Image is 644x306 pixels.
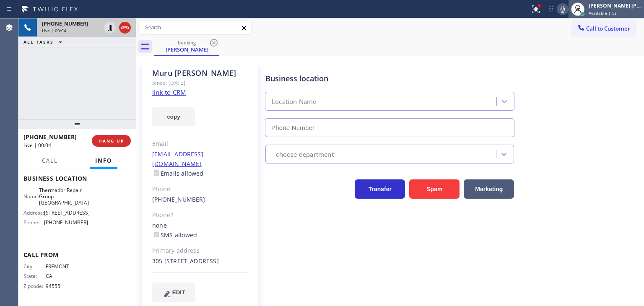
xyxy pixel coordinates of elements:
span: Address: [23,210,44,216]
span: Call From [23,251,131,259]
input: Search [139,21,251,34]
span: [STREET_ADDRESS] [44,210,90,216]
button: Call to Customer [571,21,636,36]
span: Business location [23,174,131,182]
button: Marketing [464,179,514,199]
span: Phone: [23,219,44,226]
div: 305 [STREET_ADDRESS] [152,257,248,266]
div: - choose department - [272,149,338,159]
span: [PHONE_NUMBER] [23,133,77,141]
div: [PERSON_NAME] [PERSON_NAME] [589,2,641,9]
span: [PHONE_NUMBER] [42,20,88,27]
span: State: [23,273,46,279]
input: SMS allowed [154,232,159,237]
div: Muru Meyyappan [155,37,218,55]
button: copy [152,107,195,126]
div: Since: [DATE] [152,78,248,88]
span: Zipcode: [23,283,46,289]
span: HANG UP [99,138,124,144]
span: City: [23,263,46,270]
span: FREMONT [46,263,88,270]
div: [PERSON_NAME] [155,46,218,53]
a: [PHONE_NUMBER] [152,195,205,203]
button: Transfer [355,179,405,199]
a: link to CRM [152,88,186,96]
button: Call [37,153,63,169]
div: Phone2 [152,210,248,220]
button: Hold Customer [104,22,116,34]
div: Location Name [272,97,317,106]
div: none [152,221,248,240]
input: Emails allowed [154,170,159,176]
span: 94555 [46,283,88,289]
button: Spam [409,179,460,199]
div: booking [155,39,218,46]
label: Emails allowed [152,169,204,177]
button: Info [90,153,117,169]
span: Call to Customer [586,25,630,32]
span: EDIT [172,289,185,296]
span: CA [46,273,88,279]
div: Business location [265,73,514,84]
span: Available | 9s [589,10,617,16]
span: Name: [23,193,39,200]
div: Phone [152,184,248,194]
button: EDIT [152,283,195,302]
span: Thermador Repair Group [GEOGRAPHIC_DATA] [39,187,89,206]
span: Live | 00:04 [23,142,51,149]
a: [EMAIL_ADDRESS][DOMAIN_NAME] [152,150,203,168]
span: [PHONE_NUMBER] [44,219,88,226]
button: Hang up [119,22,131,34]
div: Muru [PERSON_NAME] [152,68,248,78]
div: Email [152,139,248,149]
span: Info [95,157,112,164]
input: Phone Number [265,118,514,137]
span: Call [42,157,58,164]
button: Mute [557,3,569,15]
label: SMS allowed [152,231,197,239]
button: HANG UP [92,135,131,147]
span: Live | 00:04 [42,28,66,34]
div: Primary address [152,246,248,256]
span: ALL TASKS [23,39,54,45]
button: ALL TASKS [18,37,70,47]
